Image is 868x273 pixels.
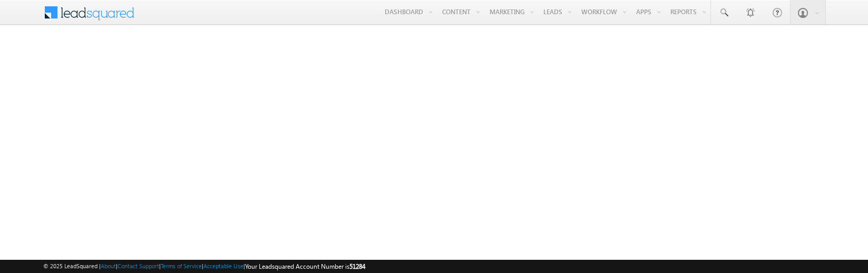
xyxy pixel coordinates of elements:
span: © 2025 LeadSquared | | | | | [43,261,365,271]
span: 51284 [349,262,365,270]
a: Terms of Service [161,262,202,269]
a: Acceptable Use [203,262,243,269]
a: Contact Support [118,262,159,269]
span: Your Leadsquared Account Number is [245,262,365,270]
a: About [101,262,116,269]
